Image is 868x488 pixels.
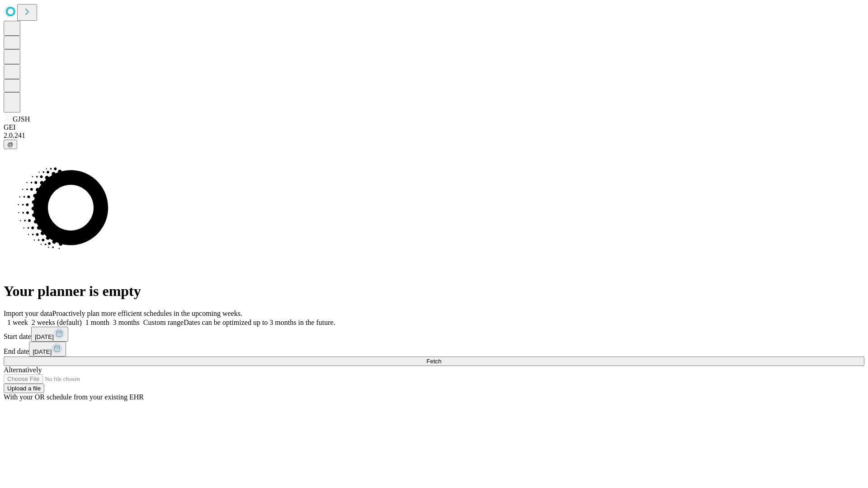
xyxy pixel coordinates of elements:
span: 1 week [7,319,28,326]
button: @ [4,140,17,149]
span: 3 months [113,319,140,326]
span: GJSH [13,115,30,123]
div: End date [4,342,864,357]
span: Dates can be optimized up to 3 months in the future. [184,319,335,326]
div: GEI [4,123,864,131]
span: Proactively plan more efficient schedules in the upcoming weeks. [52,310,242,317]
span: 2 weeks (default) [32,319,82,326]
span: 1 month [85,319,109,326]
span: Fetch [426,358,441,365]
span: @ [7,141,14,148]
span: Import your data [4,310,52,317]
button: Fetch [4,357,864,366]
span: With your OR schedule from your existing EHR [4,393,144,401]
div: Start date [4,327,864,342]
span: [DATE] [33,348,52,355]
h1: Your planner is empty [4,283,864,300]
span: Alternatively [4,366,42,374]
span: [DATE] [35,333,54,340]
div: 2.0.241 [4,131,864,140]
button: Upload a file [4,384,44,393]
span: Custom range [143,319,184,326]
button: [DATE] [31,327,68,342]
button: [DATE] [29,342,66,357]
